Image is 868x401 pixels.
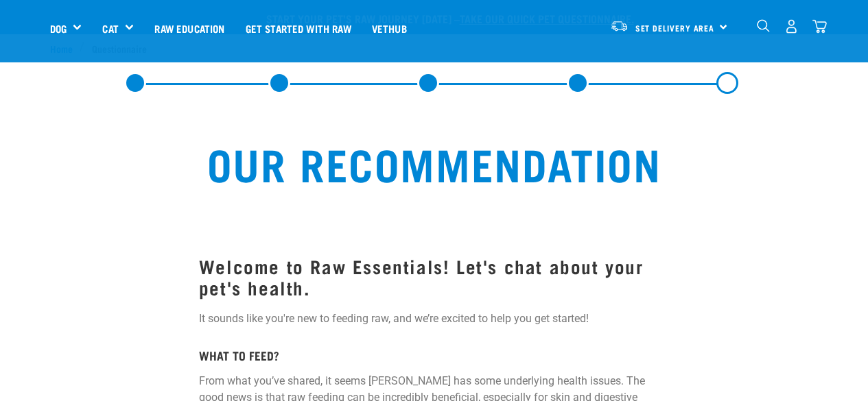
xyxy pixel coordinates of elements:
a: Dog [50,21,67,36]
a: Cat [102,21,118,36]
img: van-moving.png [610,20,629,32]
img: user.png [784,19,799,34]
a: Get started with Raw [235,1,362,56]
strong: Welcome to Raw Essentials! Let's chat about your pet's health. [199,260,644,292]
h2: Our Recommendation [78,138,791,187]
strong: WHAT TO FEED? [199,352,279,359]
img: home-icon-1@2x.png [757,19,770,32]
span: Set Delivery Area [635,25,715,30]
a: Raw Education [144,1,235,56]
p: It sounds like you're new to feeding raw, and we’re excited to help you get started! [199,311,669,327]
a: Vethub [362,1,417,56]
img: home-icon@2x.png [812,19,827,34]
